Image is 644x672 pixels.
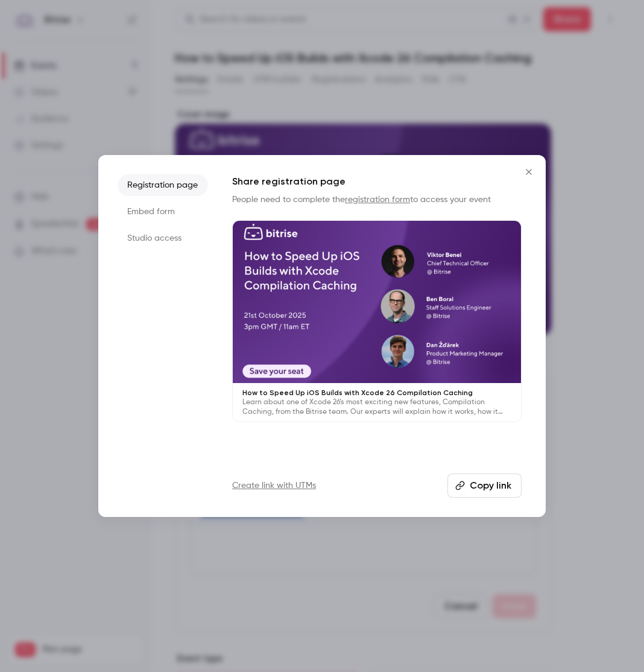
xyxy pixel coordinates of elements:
a: registration form [345,195,410,204]
a: How to Speed Up iOS Builds with Xcode 26 Compilation CachingLearn about one of Xcode 26’s most ex... [232,220,522,422]
h1: Share registration page [232,174,522,189]
p: People need to complete the to access your event [232,194,522,206]
p: How to Speed Up iOS Builds with Xcode 26 Compilation Caching [242,388,511,398]
p: Learn about one of Xcode 26’s most exciting new features, Compilation Caching, from the Bitrise t... [242,398,511,417]
button: Copy link [447,474,522,498]
button: Close [517,160,541,184]
a: Create link with UTMs [232,480,316,492]
li: Embed form [118,201,208,223]
li: Studio access [118,227,208,249]
li: Registration page [118,174,208,196]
